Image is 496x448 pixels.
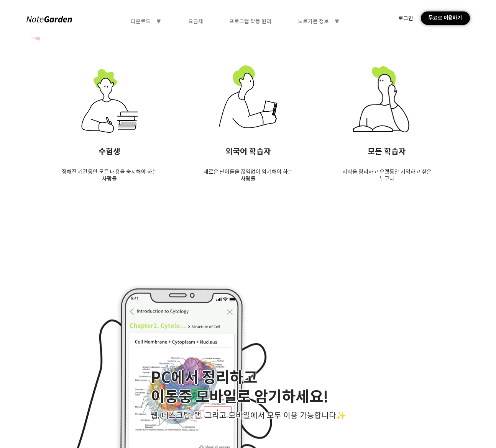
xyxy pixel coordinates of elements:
div: 로그인 [398,15,413,22]
div: 웹, 데스크탑, 탭, 그리고 모바일에서 모두 이용 가능합니다✨ [151,411,346,420]
div: PC에서 정리하고 [151,368,346,388]
div: 다운로드 [131,18,151,25]
div: 요금제 [188,18,203,25]
div: 무료로 이용하기 [421,11,470,25]
div: 이동중 모바일로 암기하세요! [151,388,346,407]
div: 노트가든 정보 [298,18,329,25]
div: 프로그램 작동 원리 [229,18,271,25]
